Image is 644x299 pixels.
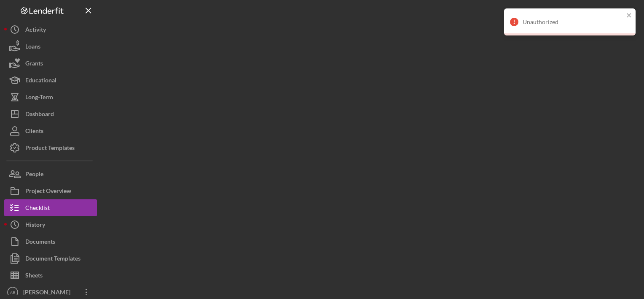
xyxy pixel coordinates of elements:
[25,72,56,91] div: Educational
[25,89,53,108] div: Long-Term
[4,182,97,199] button: Project Overview
[4,21,97,38] button: Activity
[4,106,97,122] button: Dashboard
[4,166,97,182] button: People
[10,290,16,295] text: AB
[626,12,632,20] button: close
[4,89,97,106] button: Long-Term
[25,199,50,218] div: Checklist
[25,216,45,235] div: History
[4,55,97,72] button: Grants
[25,38,40,57] div: Loans
[25,55,43,74] div: Grants
[4,72,97,89] button: Educational
[4,122,97,139] button: Clients
[25,182,71,201] div: Project Overview
[25,267,43,286] div: Sheets
[4,139,97,156] button: Product Templates
[4,38,97,55] button: Loans
[4,216,97,233] button: History
[25,139,75,158] div: Product Templates
[25,21,46,40] div: Activity
[523,19,624,25] div: Unauthorized
[4,267,97,284] button: Sheets
[4,250,97,267] button: Document Templates
[4,199,97,216] button: Checklist
[25,106,54,125] div: Dashboard
[25,250,80,269] div: Document Templates
[4,233,97,250] button: Documents
[25,166,43,185] div: People
[25,233,55,252] div: Documents
[25,122,43,141] div: Clients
